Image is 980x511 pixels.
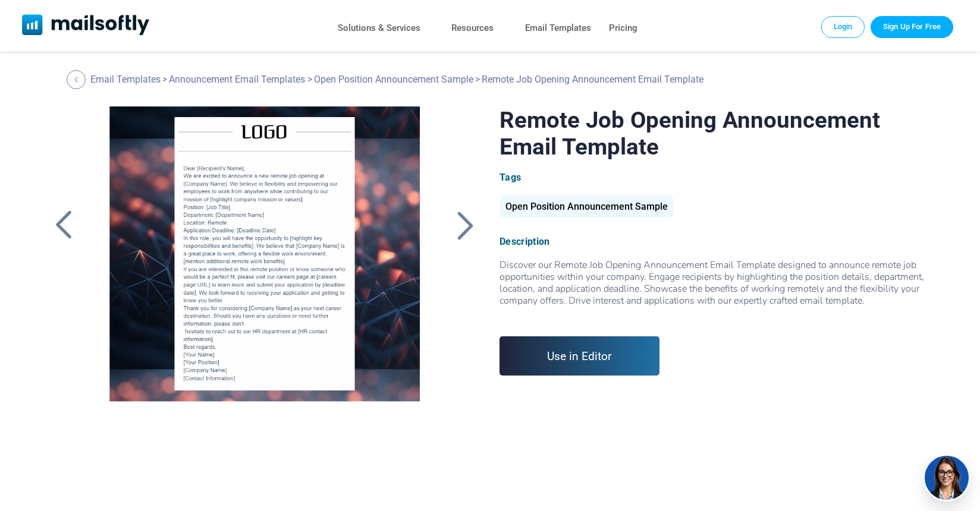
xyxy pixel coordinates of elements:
a: Use in Editor [500,336,659,376]
a: Trial [871,16,953,37]
div: Open Position Announcement Sample [500,195,674,218]
div: Description [500,236,931,247]
a: Email Templates [525,20,591,37]
a: Resources [451,20,494,37]
a: Back [49,210,78,241]
a: Login [821,16,865,37]
a: Back [451,210,480,241]
a: Remote Job Opening Announcement Email Template [92,106,437,403]
a: Solutions & Services [338,20,420,37]
a: Pricing [609,20,637,37]
a: Back [67,70,89,89]
a: Open Position Announcement Sample [314,74,473,85]
a: Mailsoftly [22,14,150,37]
a: Email Templates [90,74,161,85]
div: Tags [500,172,931,183]
a: Announcement Email Templates [169,74,305,85]
span: Discover our Remote Job Opening Announcement Email Template designed to announce remote job oppor... [500,258,924,307]
h1: Remote Job Opening Announcement Email Template [500,106,931,160]
a: Open Position Announcement Sample [500,206,674,211]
